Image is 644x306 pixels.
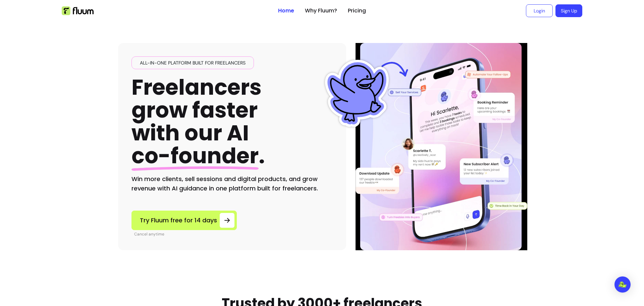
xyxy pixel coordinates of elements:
a: Login [526,4,553,17]
span: Try Fluum free for 14 days [140,216,217,225]
a: Pricing [348,7,366,15]
div: Open Intercom Messenger [614,276,631,293]
a: Sign Up [555,4,582,17]
img: Fluum Duck sticker [323,60,390,127]
p: Cancel anytime [134,231,237,237]
h1: Freelancers grow faster with our AI . [131,76,265,168]
a: Home [278,7,294,15]
a: Why Fluum? [305,7,337,15]
a: Try Fluum free for 14 days [131,211,237,230]
span: co-founder [131,141,259,171]
img: Fluum Logo [62,6,94,15]
h2: Win more clients, sell sessions and digital products, and grow revenue with AI guidance in one pl... [131,174,333,193]
img: Hero [357,43,526,250]
span: All-in-one platform built for freelancers [137,59,248,66]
